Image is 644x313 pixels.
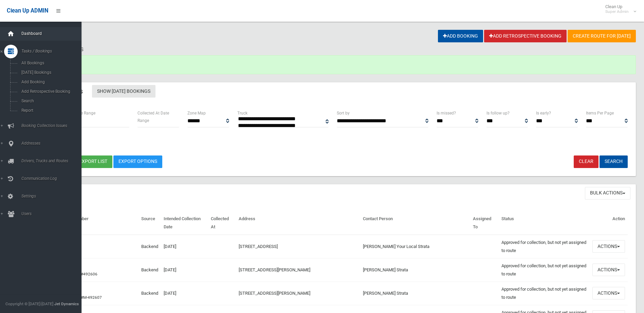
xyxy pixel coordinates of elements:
td: Approved for collection, but not yet assigned to route [499,281,590,305]
td: Backend [139,235,161,258]
span: Settings [19,194,87,199]
th: Assigned To [470,211,499,235]
span: Add Booking [19,80,81,84]
td: Approved for collection, but not yet assigned to route [499,235,590,258]
button: Export list [74,155,112,168]
span: Clean Up [602,4,636,14]
td: [DATE] [161,281,208,305]
a: Clear [574,155,599,168]
span: [DATE] Bookings [19,70,81,75]
button: Actions [592,240,625,253]
a: #M-492607 [81,295,102,300]
th: Status [499,211,590,235]
td: [DATE] [161,235,208,258]
div: Saved photos. [30,55,636,74]
th: Collected At [208,211,236,235]
span: Addresses [19,141,87,146]
td: [DATE] [161,258,208,281]
th: Address [236,211,360,235]
span: Users [19,211,87,216]
td: [PERSON_NAME] Strata [360,281,470,305]
td: Approved for collection, but not yet assigned to route [499,258,590,281]
span: Dashboard [19,31,87,36]
a: Create route for [DATE] [568,30,636,42]
td: [PERSON_NAME] Strata [360,258,470,281]
a: #492606 [81,272,97,276]
th: Intended Collection Date [161,211,208,235]
span: Tasks / Bookings [19,49,87,54]
small: Super Admin [605,9,629,14]
th: Booking Number [54,211,139,235]
a: Add Booking [438,30,483,42]
span: Clean Up ADMIN [7,7,48,14]
a: Export Options [113,155,162,168]
a: [STREET_ADDRESS] [239,244,278,249]
label: Truck [237,109,247,117]
span: Search [19,99,81,103]
span: All Bookings [19,61,81,65]
a: Show [DATE] Bookings [92,85,155,98]
span: Copyright © [DATE]-[DATE] [5,301,53,306]
span: Communication Log [19,176,87,181]
strong: Jet Dynamics [54,301,79,306]
td: Backend [139,258,161,281]
span: Drivers, Trucks and Routes [19,159,87,163]
a: Add Retrospective Booking [484,30,567,42]
span: Booking Collection Issues [19,123,87,128]
a: [STREET_ADDRESS][PERSON_NAME] [239,291,310,296]
button: Actions [592,287,625,299]
button: Bulk Actions [585,187,630,200]
button: Search [600,155,628,168]
span: Add Retrospective Booking [19,89,81,94]
span: Report [19,108,81,113]
td: [PERSON_NAME] Your Local Strata [360,235,470,258]
a: [STREET_ADDRESS][PERSON_NAME] [239,267,310,272]
button: Actions [592,264,625,276]
th: Action [590,211,628,235]
td: Backend [139,281,161,305]
th: Source [139,211,161,235]
th: Contact Person [360,211,470,235]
